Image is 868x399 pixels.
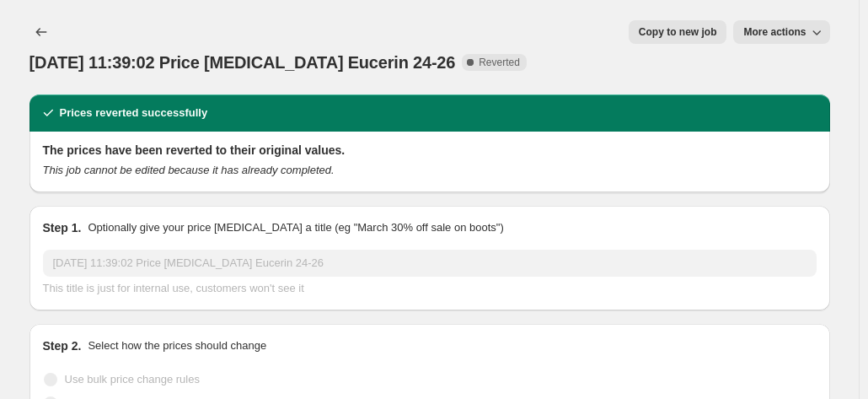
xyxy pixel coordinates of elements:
button: More actions [733,20,829,44]
button: Copy to new job [629,20,727,44]
h2: Step 1. [43,219,82,236]
p: Select how the prices should change [88,337,266,354]
span: Use bulk price change rules [65,373,200,386]
p: Optionally give your price [MEDICAL_DATA] a title (eg "March 30% off sale on boots") [88,219,503,236]
h2: Prices reverted successfully [60,105,208,121]
h2: Step 2. [43,337,82,354]
h2: The prices have been reverted to their original values. [43,142,817,159]
span: [DATE] 11:39:02 Price [MEDICAL_DATA] Eucerin 24-26 [29,53,456,72]
span: Reverted [479,56,520,69]
span: This title is just for internal use, customers won't see it [43,282,304,294]
span: More actions [743,25,806,39]
i: This job cannot be edited because it has already completed. [43,164,335,176]
button: Price change jobs [29,20,53,44]
input: 30% off holiday sale [43,250,817,277]
span: Copy to new job [639,25,717,39]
